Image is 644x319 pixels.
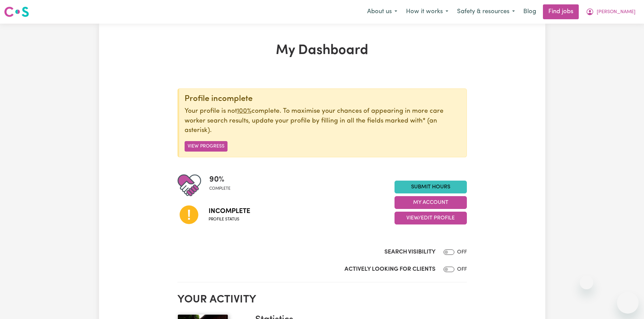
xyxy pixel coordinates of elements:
h2: Your activity [177,293,467,306]
a: Careseekers logo [4,4,29,20]
span: complete [209,186,231,192]
span: Incomplete [209,206,250,216]
label: Search Visibility [384,248,435,257]
iframe: 開啟傳訊視窗按鈕 [617,292,639,314]
span: OFF [457,249,467,255]
h1: My Dashboard [177,43,467,59]
span: Profile status [209,216,250,222]
button: View/Edit Profile [395,212,467,224]
a: Blog [519,4,540,19]
a: Find jobs [543,4,579,19]
u: 100% [237,108,252,114]
button: View Progress [185,141,228,152]
a: Submit Hours [395,181,467,193]
iframe: 關閉訊息 [580,276,593,289]
button: How it works [402,5,453,19]
div: Profile completeness: 90% [209,174,236,197]
label: Actively Looking for Clients [344,265,435,274]
button: My Account [581,5,640,19]
span: [PERSON_NAME] [597,8,636,16]
button: About us [363,5,402,19]
p: Your profile is not complete. To maximise your chances of appearing in more care worker search re... [185,107,461,136]
button: My Account [395,196,467,209]
img: Careseekers logo [4,6,29,18]
div: Profile incomplete [185,94,461,104]
span: 90 % [209,174,231,186]
span: OFF [457,267,467,272]
button: Safety & resources [453,5,519,19]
